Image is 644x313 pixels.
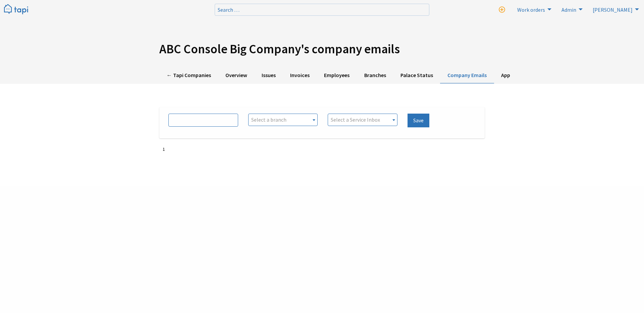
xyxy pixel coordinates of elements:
[159,42,485,57] h1: ABC Console Big Company's company emails
[499,7,505,13] i: New work order
[393,67,440,84] a: Palace Status
[408,114,429,127] button: Save
[357,67,393,84] a: Branches
[440,67,494,84] a: Company Emails
[317,67,357,84] a: Employees
[513,4,553,15] a: Work orders
[254,67,283,84] a: Issues
[589,4,641,15] li: Rebekah
[593,6,633,13] span: [PERSON_NAME]
[283,67,317,84] a: Invoices
[331,116,380,123] span: Select a Service Inbox
[159,145,168,154] a: 1
[557,4,584,15] a: Admin
[251,116,286,123] span: Select a branch
[517,6,545,13] span: Work orders
[218,67,254,84] a: Overview
[589,4,641,15] a: [PERSON_NAME]
[494,67,518,84] a: App
[218,6,239,13] span: Search …
[561,6,576,13] span: Admin
[159,67,218,84] a: ← Tapi Companies
[4,4,28,15] img: Tapi logo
